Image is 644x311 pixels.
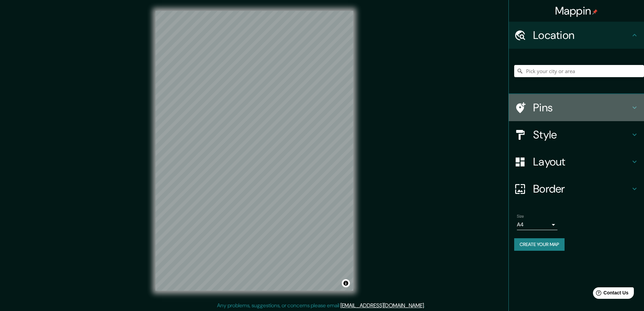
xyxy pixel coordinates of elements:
[426,302,427,310] div: .
[340,302,424,309] a: [EMAIL_ADDRESS][DOMAIN_NAME]
[517,214,524,219] label: Size
[509,175,644,202] div: Border
[517,219,557,230] div: A4
[514,238,565,251] button: Create your map
[592,9,598,15] img: pin-icon.png
[156,11,353,291] canvas: Map
[533,128,630,141] h4: Style
[533,28,630,42] h4: Location
[533,182,630,196] h4: Border
[533,101,630,114] h4: Pins
[514,65,644,77] input: Pick your city or area
[217,302,425,310] p: Any problems, suggestions, or concerns please email .
[555,4,598,18] h4: Mappin
[509,94,644,121] div: Pins
[584,285,637,304] iframe: Help widget launcher
[509,121,644,148] div: Style
[342,279,350,287] button: Toggle attribution
[509,148,644,175] div: Layout
[533,155,630,169] h4: Layout
[425,302,426,310] div: .
[509,22,644,49] div: Location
